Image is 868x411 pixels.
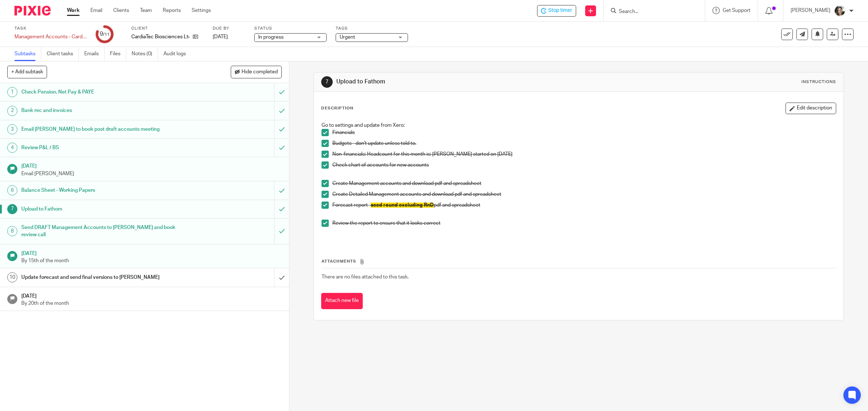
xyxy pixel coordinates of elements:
[340,35,355,40] span: Urgent
[131,33,189,40] p: CardiaTec Biosciences Ltd
[21,105,185,116] h1: Bank rec and invoices
[322,122,836,129] p: Go to settings and update from Xero:
[332,140,836,147] p: Budgets - don't update unless told to.
[67,7,80,14] a: Work
[7,66,47,78] button: + Add subtask
[332,180,836,187] p: Create Management accounts and download pdf and spreadsheet
[336,78,594,86] h1: Upload to Fathom
[14,26,87,31] label: Task
[140,7,152,14] a: Team
[21,204,185,215] h1: Upload to Fathom
[332,151,836,158] p: Non-financials: Headcount for this month is: [PERSON_NAME] started on [DATE]
[14,47,41,61] a: Subtasks
[332,161,836,169] p: Check chart of accounts for new accounts
[163,7,181,14] a: Reports
[21,124,185,135] h1: Email [PERSON_NAME] to book post draft accounts meeting
[801,79,836,85] div: Instructions
[537,5,576,17] div: CardiaTec Biosciences Ltd - Management Accounts - CardiaTec - August
[21,185,185,196] h1: Balance Sheet - Working Papers
[336,26,408,31] label: Tags
[21,248,282,257] h1: [DATE]
[321,76,333,88] div: 7
[21,272,185,283] h1: Update forecast and send final versions to [PERSON_NAME]
[21,170,282,177] p: Email [PERSON_NAME]
[332,129,836,136] p: Financials
[21,222,185,241] h1: Send DRAFT Management Accounts to [PERSON_NAME] and book review call
[548,7,572,14] span: Stop timer
[7,124,17,134] div: 3
[192,7,211,14] a: Settings
[132,47,158,61] a: Notes (0)
[7,106,17,116] div: 2
[110,47,126,61] a: Files
[113,7,129,14] a: Clients
[7,143,17,153] div: 4
[321,105,353,111] p: Description
[90,7,102,14] a: Email
[213,34,228,39] span: [DATE]
[371,203,434,208] span: seed round excluding RnD
[21,300,282,307] p: By 20th of the month
[21,291,282,300] h1: [DATE]
[723,8,750,13] span: Get Support
[131,26,204,31] label: Client
[321,293,363,309] button: Attach new file
[332,191,836,198] p: Create Detailed Management accounts and download pdf and spreadsheet
[332,220,836,227] p: Review the report to ensure that it looks correct
[103,33,110,36] small: /11
[21,257,282,264] p: By 15th of the month
[163,47,191,61] a: Audit logs
[332,202,836,209] p: Forecast report - pdf and spreadsheet
[47,47,79,61] a: Client tasks
[618,9,683,15] input: Search
[322,259,356,263] span: Attachments
[791,7,830,14] p: [PERSON_NAME]
[786,103,836,114] button: Edit description
[84,47,105,61] a: Emails
[322,274,409,280] span: There are no files attached to this task.
[21,161,282,170] h1: [DATE]
[7,272,17,282] div: 10
[21,142,185,153] h1: Review P&L / BS
[7,87,17,97] div: 1
[14,6,51,16] img: Pixie
[834,5,846,17] img: barbara-raine-.jpg
[100,30,110,38] div: 9
[14,33,87,40] div: Management Accounts - CardiaTec - August
[213,26,245,31] label: Due by
[258,35,284,40] span: In progress
[254,26,327,31] label: Status
[7,185,17,195] div: 6
[7,226,17,236] div: 8
[242,69,278,75] span: Hide completed
[7,204,17,214] div: 7
[21,87,185,98] h1: Check Pension, Net Pay & PAYE
[231,66,282,78] button: Hide completed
